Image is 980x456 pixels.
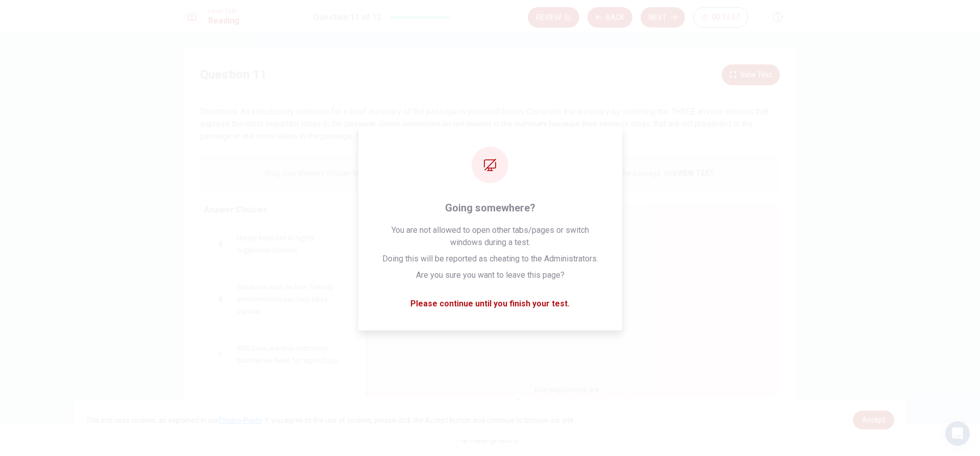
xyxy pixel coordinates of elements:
span: Level Test [208,8,239,15]
h1: Question 11 of 12 [313,11,381,23]
span: 00:13:07 [712,13,740,21]
span: Accept [862,416,885,424]
span: Select the 3 answer choices that best summarize the passage. [376,215,561,222]
div: Open Intercom Messenger [945,421,970,446]
strong: VIEW TEXT. [677,169,716,177]
strong: This question is worth 2 points. [354,131,476,141]
p: Drag your answers choices to the spaces where they belong. To remove an answer choice, click on i... [265,169,716,177]
button: View Text [722,64,780,85]
span: This site uses cookies, as explained in our . If you agree to the use of cookies, please click th... [86,416,575,424]
button: Next [641,7,685,28]
button: Back [587,7,632,28]
span: © Copyright 2025 [462,436,518,444]
a: dismiss cookie message [853,411,894,429]
a: Privacy Policy [218,416,262,424]
span: Answer Choices [204,205,267,214]
div: cookieconsent [73,400,906,440]
button: 00:13:07 [693,7,748,28]
button: Review [528,7,579,28]
h4: Question 11 [200,66,267,83]
span: Directions: An introductory sentence for a brief summary of the passage is provided below. Comple... [200,107,769,141]
h1: Reading [208,15,239,27]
